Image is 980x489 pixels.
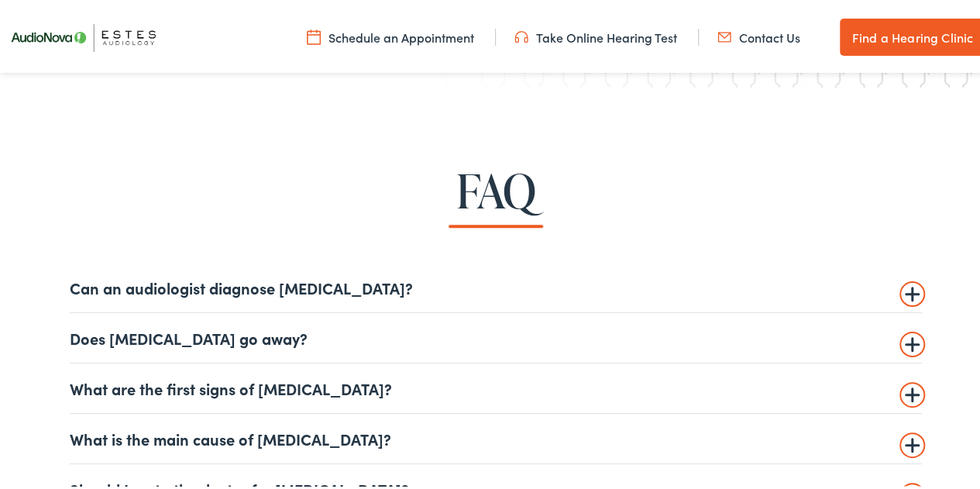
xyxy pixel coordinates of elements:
summary: What is the main cause of [MEDICAL_DATA]? [70,426,922,445]
img: utility icon [717,26,731,43]
a: Take Online Hearing Test [514,26,677,43]
h2: FAQ [50,162,941,213]
img: utility icon [307,26,321,43]
img: utility icon [514,26,528,43]
summary: Can an audiologist diagnose [MEDICAL_DATA]? [70,275,922,294]
a: Contact Us [717,26,800,43]
a: Schedule an Appointment [307,26,474,43]
summary: Does [MEDICAL_DATA] go away? [70,325,922,344]
summary: What are the first signs of [MEDICAL_DATA]? [70,376,922,394]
